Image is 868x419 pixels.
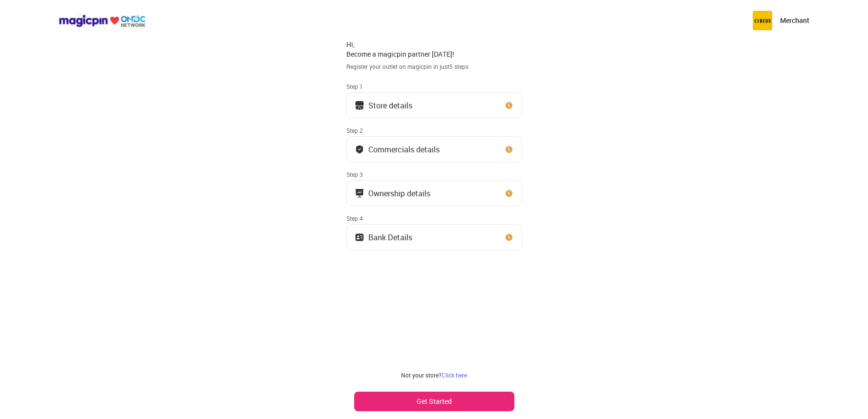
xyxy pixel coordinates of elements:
[368,191,430,196] div: Ownership details
[504,189,514,198] img: clock_icon_new.67dbf243.svg
[753,11,772,30] img: circus.b677b59b.png
[780,16,809,25] p: Merchant
[346,83,522,90] div: Step 1
[346,40,522,59] div: Hi, Become a magicpin partner [DATE]!
[442,371,467,379] a: Click here
[355,189,364,198] img: commercials_icon.983f7837.svg
[59,14,146,27] img: ondc-logo-new-small.8a59708e.svg
[355,232,364,242] img: ownership_icon.37569ceb.svg
[346,126,522,134] div: Step 2
[504,145,514,154] img: clock_icon_new.67dbf243.svg
[346,224,522,251] button: Bank Details
[346,214,522,222] div: Step 4
[346,180,522,207] button: Ownership details
[354,392,514,411] button: Get Started
[401,371,442,379] span: Not your store?
[346,136,522,163] button: Commercials details
[355,145,364,154] img: bank_details_tick.fdc3558c.svg
[368,235,412,240] div: Bank Details
[346,170,522,178] div: Step 3
[346,63,522,71] div: Register your outlet on magicpin in just 5 steps
[504,101,514,110] img: clock_icon_new.67dbf243.svg
[346,92,522,119] button: Store details
[368,147,440,152] div: Commercials details
[355,101,364,110] img: storeIcon.9b1f7264.svg
[504,232,514,242] img: clock_icon_new.67dbf243.svg
[368,103,412,108] div: Store details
